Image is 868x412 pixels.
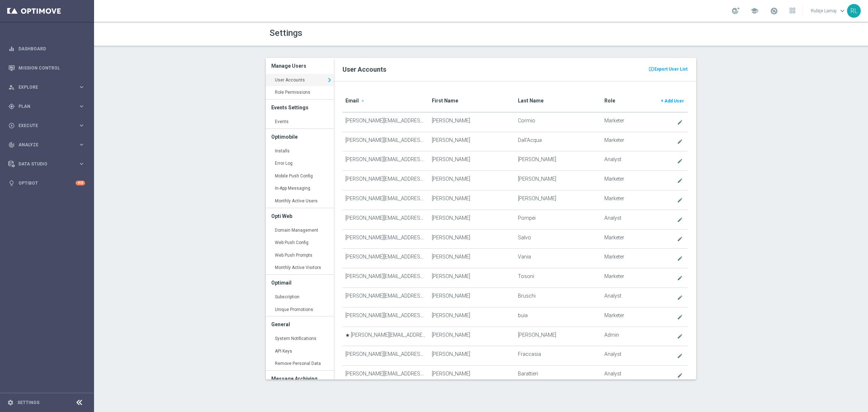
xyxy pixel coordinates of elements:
[266,224,334,237] a: Domain Management
[8,46,85,52] button: equalizer Dashboard
[8,65,85,71] button: Mission Control
[8,84,85,90] button: person_search Explore keyboard_arrow_right
[342,171,429,190] td: [PERSON_NAME][EMAIL_ADDRESS][DOMAIN_NAME]
[8,161,85,167] button: Data Studio keyboard_arrow_right
[429,151,515,171] td: [PERSON_NAME]
[345,333,350,337] i: star
[677,139,683,144] i: create
[8,104,85,109] button: gps_fixed Plan keyboard_arrow_right
[271,316,328,332] h3: General
[266,345,334,358] a: API Keys
[604,98,615,104] translate: Role
[515,307,601,327] td: buia
[18,58,85,77] a: Mission Control
[8,84,78,91] div: Explore
[266,261,334,274] a: Monthly Active Visitors
[266,332,334,345] a: System Notifications
[342,249,429,268] td: [PERSON_NAME][EMAIL_ADDRESS][DOMAIN_NAME]
[18,39,85,58] a: Dashboard
[429,268,515,288] td: [PERSON_NAME]
[18,143,78,147] span: Analyze
[269,28,476,38] h1: Settings
[18,162,78,166] span: Data Studio
[266,195,334,208] a: Monthly Active Users
[342,268,429,288] td: [PERSON_NAME][EMAIL_ADDRESS][PERSON_NAME][DOMAIN_NAME]
[8,39,85,58] div: Dashboard
[515,366,601,385] td: Barattieri
[342,151,429,171] td: [PERSON_NAME][EMAIL_ADDRESS][DOMAIN_NAME]
[271,208,328,224] h3: Opti Web
[648,66,654,73] i: present_to_all
[325,75,334,85] i: keyboard_arrow_right
[515,327,601,346] td: [PERSON_NAME]
[515,268,601,288] td: Tosoni
[8,180,85,186] button: lightbulb Optibot +10
[266,86,334,99] a: Role Permissions
[515,210,601,229] td: Pompei
[604,156,621,163] span: Analyst
[432,98,458,104] translate: First Name
[7,399,14,406] i: settings
[8,123,85,129] button: play_circle_outline Execute keyboard_arrow_right
[18,173,76,193] a: Optibot
[342,346,429,366] td: [PERSON_NAME][EMAIL_ADDRESS][PERSON_NAME][DOMAIN_NAME]
[604,312,624,319] span: Marketer
[78,84,85,91] i: keyboard_arrow_right
[677,314,683,320] i: create
[677,295,683,300] i: create
[78,160,85,167] i: keyboard_arrow_right
[266,291,334,304] a: Subscription
[78,141,85,148] i: keyboard_arrow_right
[342,307,429,327] td: [PERSON_NAME][EMAIL_ADDRESS][DOMAIN_NAME]
[677,217,683,223] i: create
[266,182,334,195] a: In-App Messaging
[604,273,624,279] span: Marketer
[429,112,515,132] td: [PERSON_NAME]
[654,65,688,73] span: Export User List
[518,98,544,104] translate: Last Name
[604,254,624,260] span: Marketer
[8,173,85,193] div: Optibot
[429,171,515,190] td: [PERSON_NAME]
[8,161,78,167] div: Data Studio
[8,122,78,129] div: Execute
[429,287,515,307] td: [PERSON_NAME]
[76,181,85,185] div: +10
[604,332,619,338] span: Admin
[342,327,429,346] td: [PERSON_NAME][EMAIL_ADDRESS][PERSON_NAME][DOMAIN_NAME]
[677,353,683,359] i: create
[515,112,601,132] td: Cormio
[8,122,15,129] i: play_circle_outline
[677,373,683,378] i: create
[838,7,846,15] span: keyboard_arrow_down
[677,197,683,203] i: create
[8,103,15,110] i: gps_fixed
[429,190,515,210] td: [PERSON_NAME]
[677,158,683,164] i: create
[345,98,359,104] translate: Email
[604,371,621,377] span: Analyst
[810,5,847,16] a: Rubije Lamajkeyboard_arrow_down
[515,151,601,171] td: [PERSON_NAME]
[342,112,429,132] td: [PERSON_NAME][EMAIL_ADDRESS][DOMAIN_NAME]
[604,235,624,241] span: Marketer
[342,132,429,151] td: [PERSON_NAME][EMAIL_ADDRESS][DOMAIN_NAME]
[342,210,429,229] td: [PERSON_NAME][EMAIL_ADDRESS][DOMAIN_NAME]
[266,115,334,129] a: Events
[604,118,624,124] span: Marketer
[515,249,601,268] td: Vania
[8,84,15,91] i: person_search
[8,142,15,148] i: track_changes
[8,142,85,148] div: track_changes Analyze keyboard_arrow_right
[8,103,78,110] div: Plan
[429,366,515,385] td: [PERSON_NAME]
[266,236,334,249] a: Web Push Config
[515,171,601,190] td: [PERSON_NAME]
[342,190,429,210] td: [PERSON_NAME][EMAIL_ADDRESS][DOMAIN_NAME]
[515,287,601,307] td: Bruschi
